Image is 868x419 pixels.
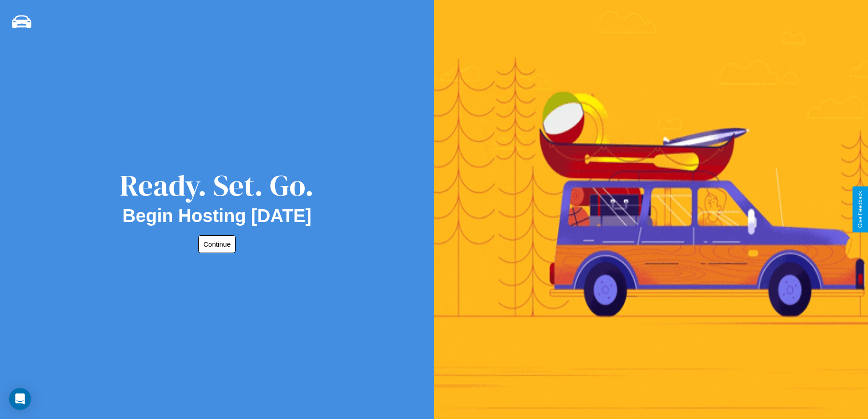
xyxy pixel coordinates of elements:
div: Give Feedback [857,191,863,228]
button: Continue [198,235,236,253]
div: Ready. Set. Go. [120,165,314,206]
div: Open Intercom Messenger [9,388,31,410]
h2: Begin Hosting [DATE] [123,206,312,226]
